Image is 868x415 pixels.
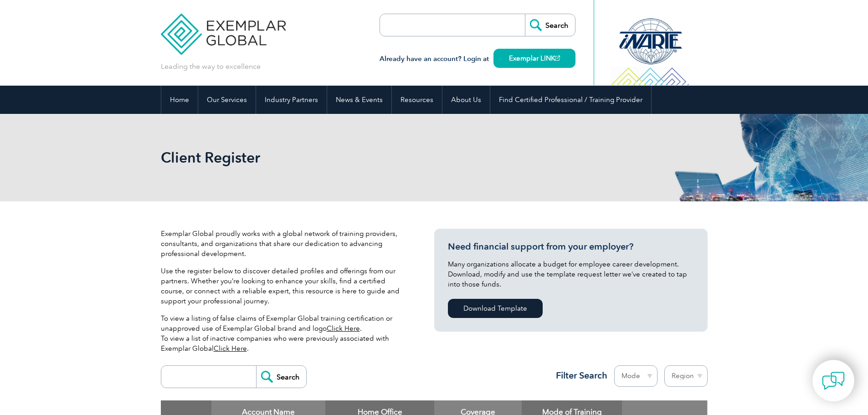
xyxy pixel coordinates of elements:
a: Click Here [214,344,247,353]
a: Home [161,86,198,114]
a: About Us [442,86,490,114]
a: Download Template [448,299,543,318]
img: contact-chat.png [822,369,845,392]
h2: Client Register [161,150,544,165]
a: Industry Partners [256,86,327,114]
a: Exemplar LINK [493,49,575,68]
a: Click Here [327,324,360,333]
p: Use the register below to discover detailed profiles and offerings from our partners. Whether you... [161,266,407,306]
a: Our Services [198,86,256,114]
input: Search [525,14,575,36]
a: Find Certified Professional / Training Provider [490,86,651,114]
h3: Filter Search [550,370,607,381]
img: open_square.png [555,56,560,61]
p: Many organizations allocate a budget for employee career development. Download, modify and use th... [448,259,694,289]
input: Search [256,366,306,388]
h3: Already have an account? Login at [380,53,575,65]
a: News & Events [327,86,391,114]
p: Leading the way to excellence [161,61,261,72]
h3: Need financial support from your employer? [448,241,694,252]
p: To view a listing of false claims of Exemplar Global training certification or unapproved use of ... [161,313,407,354]
p: Exemplar Global proudly works with a global network of training providers, consultants, and organ... [161,229,407,259]
a: Resources [392,86,442,114]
